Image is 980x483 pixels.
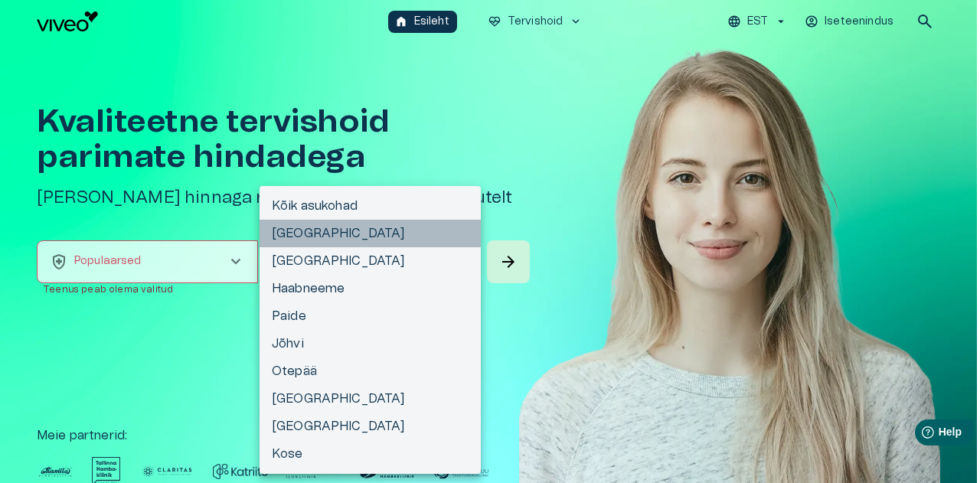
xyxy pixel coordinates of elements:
[260,413,481,440] li: [GEOGRAPHIC_DATA]
[260,440,481,468] li: Kose
[260,192,481,220] li: Kõik asukohad
[260,220,481,247] li: [GEOGRAPHIC_DATA]
[260,275,481,302] li: Haabneeme
[260,385,481,413] li: [GEOGRAPHIC_DATA]
[260,247,481,275] li: [GEOGRAPHIC_DATA]
[260,330,481,357] li: Jõhvi
[260,357,481,385] li: Otepää
[260,302,481,330] li: Paide
[861,413,980,456] iframe: Help widget launcher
